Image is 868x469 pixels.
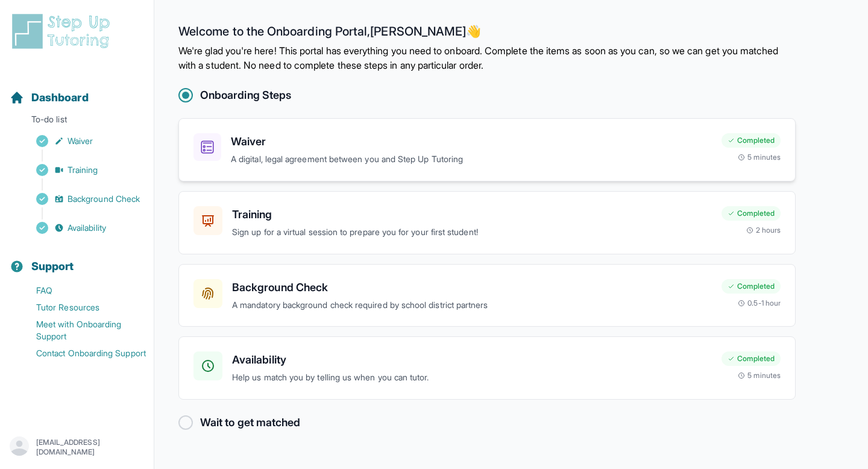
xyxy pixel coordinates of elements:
span: Waiver [68,135,93,147]
span: Background Check [68,193,140,205]
div: Completed [722,279,781,294]
button: [EMAIL_ADDRESS][DOMAIN_NAME] [10,436,144,458]
h3: Background Check [232,279,712,296]
p: [EMAIL_ADDRESS][DOMAIN_NAME] [36,438,144,457]
a: Waiver [10,133,154,150]
p: A mandatory background check required by school district partners [232,298,712,312]
span: Dashboard [31,89,89,106]
a: Availability [10,219,154,236]
img: logo [10,12,117,51]
a: Contact Onboarding Support [10,345,154,362]
a: Meet with Onboarding Support [10,316,154,345]
a: Training [10,162,154,178]
h2: Wait to get matched [200,414,300,431]
a: Background CheckA mandatory background check required by school district partnersCompleted0.5-1 hour [178,264,796,327]
p: Help us match you by telling us when you can tutor. [232,371,712,385]
p: We're glad you're here! This portal has everything you need to onboard. Complete the items as soo... [178,43,796,72]
h2: Welcome to the Onboarding Portal, [PERSON_NAME] 👋 [178,24,796,43]
a: Tutor Resources [10,299,154,316]
p: A digital, legal agreement between you and Step Up Tutoring [231,153,712,166]
p: Sign up for a virtual session to prepare you for your first student! [232,225,712,239]
h3: Training [232,206,712,223]
div: Completed [722,351,781,366]
div: Completed [722,133,781,148]
p: To-do list [5,113,149,130]
a: Background Check [10,190,154,207]
h2: Onboarding Steps [200,87,291,104]
button: Support [5,239,149,280]
div: 2 hours [746,225,781,235]
span: Training [68,164,98,176]
div: 5 minutes [738,153,781,162]
div: 0.5-1 hour [738,298,781,308]
h3: Availability [232,351,712,368]
a: TrainingSign up for a virtual session to prepare you for your first student!Completed2 hours [178,191,796,254]
h3: Waiver [231,133,712,150]
a: AvailabilityHelp us match you by telling us when you can tutor.Completed5 minutes [178,336,796,400]
a: WaiverA digital, legal agreement between you and Step Up TutoringCompleted5 minutes [178,118,796,181]
span: Support [31,258,74,275]
a: FAQ [10,282,154,299]
div: Completed [722,206,781,221]
button: Dashboard [5,70,149,111]
div: 5 minutes [738,371,781,380]
a: Dashboard [10,89,89,106]
span: Availability [68,222,106,234]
